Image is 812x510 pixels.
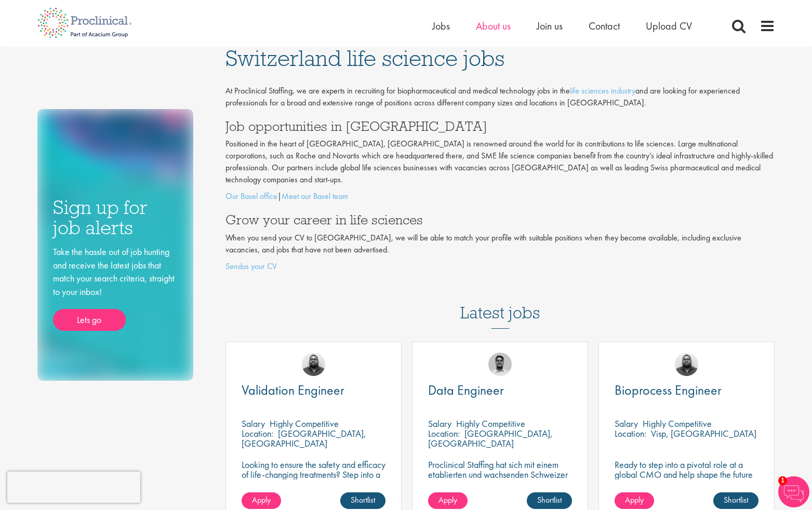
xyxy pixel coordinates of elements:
h3: Grow your career in life sciences [225,213,775,226]
span: Bioprocess Engineer [615,381,722,399]
h3: Job opportunities in [GEOGRAPHIC_DATA] [225,119,775,133]
a: Data Engineer [428,384,572,397]
a: Shortlist [527,492,572,509]
a: Apply [242,492,281,509]
p: Highly Competitive [456,418,525,430]
span: Apply [625,494,644,505]
span: Salary [615,418,638,430]
p: Positioned in the heart of [GEOGRAPHIC_DATA], [GEOGRAPHIC_DATA] is renowned around the world for ... [225,138,775,185]
h3: Latest jobs [460,278,540,329]
a: Upload CV [646,19,692,33]
span: Location: [242,427,273,439]
span: Apply [438,494,457,505]
a: Shortlist [340,492,385,509]
a: Sendus your CV [225,261,277,272]
a: Apply [428,492,468,509]
span: Location: [428,427,460,439]
span: Salary [242,418,265,430]
p: Ready to step into a pivotal role at a global CMO and help shape the future of healthcare manufac... [615,460,758,489]
p: When you send your CV to [GEOGRAPHIC_DATA], we will be able to match your profile with suitable p... [225,232,775,256]
a: Apply [615,492,654,509]
p: [GEOGRAPHIC_DATA], [GEOGRAPHIC_DATA] [242,427,366,449]
span: Apply [252,494,271,505]
img: Chatbot [778,476,809,507]
span: Salary [428,418,451,430]
a: Jobs [432,19,450,33]
h3: Sign up for job alerts [53,197,178,237]
span: Validation Engineer [242,381,344,399]
a: About us [476,19,511,33]
a: Meet our Basel team [282,191,348,202]
p: [GEOGRAPHIC_DATA], [GEOGRAPHIC_DATA] [428,427,553,449]
img: Ashley Bennett [675,353,698,376]
p: Highly Competitive [270,418,339,430]
a: Contact [589,19,620,33]
p: | [225,191,775,203]
img: Ashley Bennett [302,353,325,376]
span: Data Engineer [428,381,504,399]
a: Join us [537,19,563,33]
span: Switzerland life science jobs [225,44,504,72]
a: Our Basel office [225,191,277,202]
p: At Proclinical Staffing, we are experts in recruiting for biopharmaceutical and medical technolog... [225,85,775,109]
p: Visp, [GEOGRAPHIC_DATA] [651,427,756,439]
a: Lets go [53,309,126,331]
span: Location: [615,427,646,439]
a: Validation Engineer [242,384,385,397]
a: Bioprocess Engineer [615,384,758,397]
div: Take the hassle out of job hunting and receive the latest jobs that match your search criteria, s... [53,245,178,331]
p: Highly Competitive [643,418,712,430]
iframe: reCAPTCHA [7,472,140,503]
a: Shortlist [713,492,758,509]
img: Timothy Deschamps [488,353,512,376]
a: life sciences industry [570,85,635,96]
span: 1 [778,476,787,485]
